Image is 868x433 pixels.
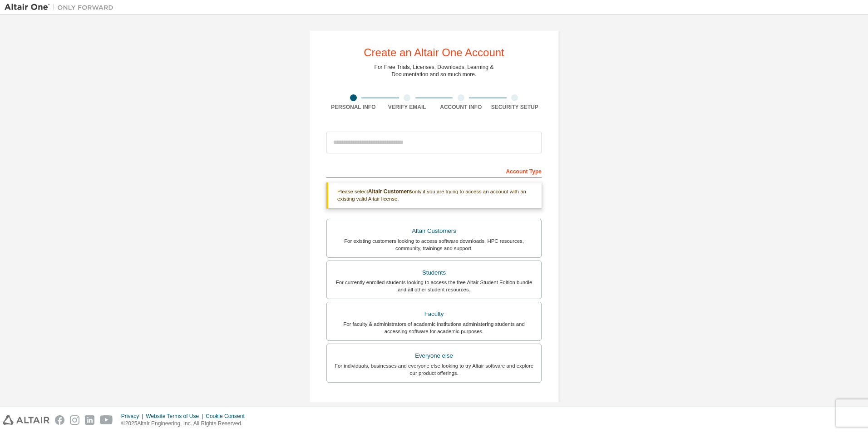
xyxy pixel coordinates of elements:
[3,415,49,425] img: altair_logo.svg
[326,103,380,111] div: Personal Info
[332,308,536,320] div: Faculty
[5,3,118,12] img: Altair One
[364,47,504,58] div: Create an Altair One Account
[146,413,206,420] div: Website Terms of Use
[332,266,536,279] div: Students
[326,396,542,411] div: Your Profile
[488,103,542,111] div: Security Setup
[206,413,250,420] div: Cookie Consent
[326,182,542,208] div: Please select only if you are trying to access an account with an existing valid Altair license.
[85,415,94,425] img: linkedin.svg
[332,362,536,377] div: For individuals, businesses and everyone else looking to try Altair software and explore our prod...
[332,279,536,293] div: For currently enrolled students looking to access the free Altair Student Edition bundle and all ...
[375,64,494,78] div: For Free Trials, Licenses, Downloads, Learning & Documentation and so much more.
[100,415,113,425] img: youtube.svg
[55,415,64,425] img: facebook.svg
[434,103,488,111] div: Account Info
[332,349,536,362] div: Everyone else
[332,225,536,237] div: Altair Customers
[70,415,79,425] img: instagram.svg
[121,413,146,420] div: Privacy
[326,163,542,178] div: Account Type
[332,320,536,335] div: For faculty & administrators of academic institutions administering students and accessing softwa...
[332,237,536,252] div: For existing customers looking to access software downloads, HPC resources, community, trainings ...
[121,420,250,428] p: © 2025 Altair Engineering, Inc. All Rights Reserved.
[368,188,412,195] b: Altair Customers
[380,103,434,111] div: Verify Email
